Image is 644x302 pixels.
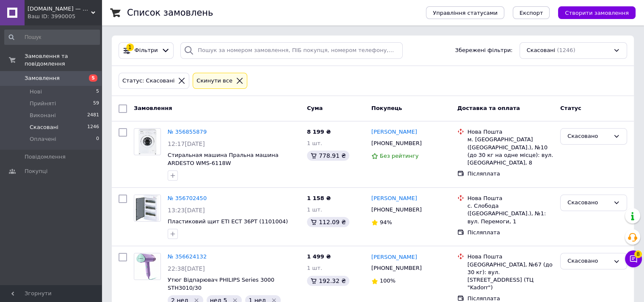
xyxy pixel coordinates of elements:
[89,74,97,82] span: 5
[121,77,176,85] div: Статус: Скасовані
[371,195,417,203] a: [PERSON_NAME]
[87,124,99,131] span: 1246
[307,105,323,111] span: Cума
[307,140,322,146] span: 1 шт.
[134,253,161,280] a: Фото товару
[168,253,207,260] a: № 356624132
[307,151,349,161] div: 778.91 ₴
[380,153,419,159] span: Без рейтингу
[467,195,553,202] div: Нова Пошта
[168,140,205,147] span: 12:17[DATE]
[370,138,423,149] div: [PHONE_NUMBER]
[168,207,205,214] span: 13:23[DATE]
[180,42,403,59] input: Пошук за номером замовлення, ПІБ покупця, номером телефону, Email, номером накладної
[527,47,556,55] span: Скасовані
[134,128,161,155] a: Фото товару
[565,10,629,16] span: Створити замовлення
[370,263,423,274] div: [PHONE_NUMBER]
[380,277,395,284] span: 100%
[467,253,553,261] div: Нова Пошта
[634,250,642,258] span: 8
[96,88,99,96] span: 5
[307,129,331,135] span: 8 199 ₴
[625,250,642,267] button: Чат з покупцем8
[433,10,498,16] span: Управління статусами
[560,105,581,111] span: Статус
[93,100,99,107] span: 59
[138,129,157,155] img: Фото товару
[520,10,543,16] span: Експорт
[25,74,60,82] span: Замовлення
[30,135,56,143] span: Оплачені
[467,136,553,167] div: м. [GEOGRAPHIC_DATA] ([GEOGRAPHIC_DATA].), №10 (до 30 кг на одне місце): вул. [GEOGRAPHIC_DATA], 8
[371,253,417,261] a: [PERSON_NAME]
[168,152,279,166] a: Стиральная машина Пральна машина ARDESTO WMS-6118W
[30,100,56,107] span: Прийняті
[380,219,392,225] span: 94%
[467,128,553,136] div: Нова Пошта
[457,105,520,111] span: Доставка та оплата
[567,198,610,207] div: Скасовано
[126,44,134,51] div: 1
[557,47,575,53] span: (1246)
[127,8,213,18] h1: Список замовлень
[168,129,207,135] a: № 356855879
[28,13,102,20] div: Ваш ID: 3990005
[455,47,513,55] span: Збережені фільтри:
[134,195,160,221] img: Фото товару
[467,229,553,236] div: Післяплата
[195,77,234,85] div: Cкинути все
[168,195,207,201] a: № 356702450
[168,265,205,272] span: 22:38[DATE]
[426,6,504,19] button: Управління статусами
[467,261,553,292] div: [GEOGRAPHIC_DATA], №67 (до 30 кг): вул. [STREET_ADDRESS] (ТЦ "Kadorr")
[25,153,66,161] span: Повідомлення
[168,218,288,225] a: Пластиковий щит ETI ECT 36PT (1101004)
[307,195,331,201] span: 1 158 ₴
[307,206,322,213] span: 1 шт.
[168,277,274,291] a: Утюг Відпарювач PHILIPS Series 3000 STH3010/30
[558,6,636,19] button: Створити замовлення
[28,5,91,13] span: Repka.UA — надійний інтернет-магазин
[25,52,102,68] span: Замовлення та повідомлення
[4,30,100,45] input: Пошук
[467,202,553,225] div: с. Слобода ([GEOGRAPHIC_DATA].), №1: вул. Перемоги, 1
[134,195,161,222] a: Фото товару
[134,253,160,280] img: Фото товару
[87,112,99,119] span: 2481
[370,204,423,215] div: [PHONE_NUMBER]
[307,265,322,271] span: 1 шт.
[371,128,417,136] a: [PERSON_NAME]
[307,276,349,286] div: 192.32 ₴
[135,47,158,55] span: Фільтри
[30,88,42,96] span: Нові
[550,9,636,16] a: Створити замовлення
[134,105,172,111] span: Замовлення
[30,112,56,119] span: Виконані
[307,217,349,227] div: 112.09 ₴
[567,132,610,141] div: Скасовано
[513,6,550,19] button: Експорт
[467,170,553,178] div: Післяплата
[307,253,331,260] span: 1 499 ₴
[25,167,47,175] span: Покупці
[371,105,402,111] span: Покупець
[96,135,99,143] span: 0
[30,124,58,131] span: Скасовані
[567,257,610,266] div: Скасовано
